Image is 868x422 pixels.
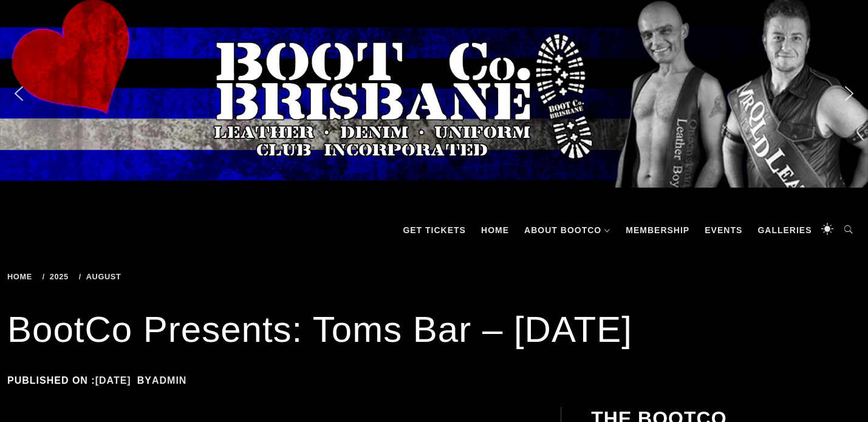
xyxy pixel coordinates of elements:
a: 2025 [43,272,73,281]
a: Home [475,212,515,248]
a: August [79,272,126,281]
a: Home [7,272,36,281]
a: Galleries [751,212,818,248]
a: [DATE] [95,375,131,386]
img: previous arrow [9,84,29,103]
div: Breadcrumbs [7,273,314,281]
a: About BootCo [518,212,617,248]
a: Events [699,212,748,248]
span: by [137,375,193,386]
a: GET TICKETS [397,212,472,248]
a: admin [152,375,186,386]
a: Membership [620,212,695,248]
span: Published on : [7,375,137,386]
h1: BootCo Presents: Toms Bar – [DATE] [7,305,861,354]
img: next arrow [839,84,859,103]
